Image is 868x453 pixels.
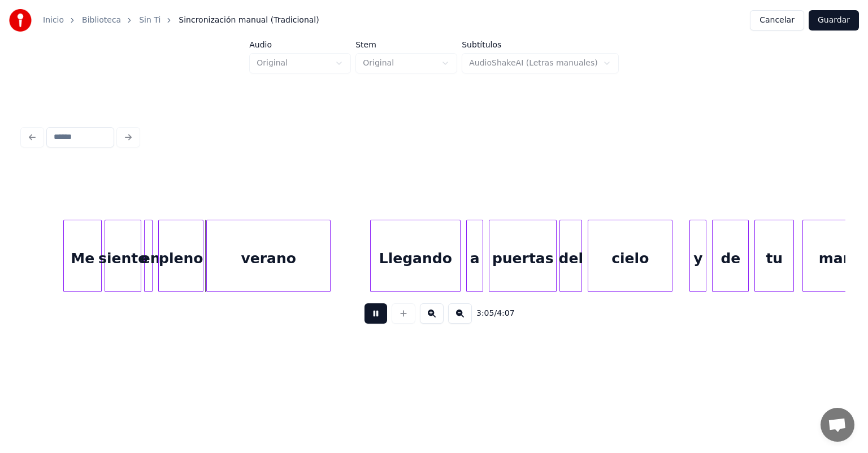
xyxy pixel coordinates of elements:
button: Guardar [809,10,859,31]
span: 4:07 [497,308,514,319]
label: Subtítulos [462,41,619,49]
a: Inicio [43,15,64,26]
label: Audio [249,41,351,49]
span: Sincronización manual (Tradicional) [179,15,319,26]
a: Sin Ti [139,15,160,26]
nav: breadcrumb [43,15,319,26]
label: Stem [355,41,457,49]
img: youka [9,9,32,32]
a: Biblioteca [82,15,121,26]
span: 3:05 [476,308,494,319]
button: Cancelar [750,10,804,31]
a: Chat abierto [821,408,854,442]
div: / [476,308,504,319]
